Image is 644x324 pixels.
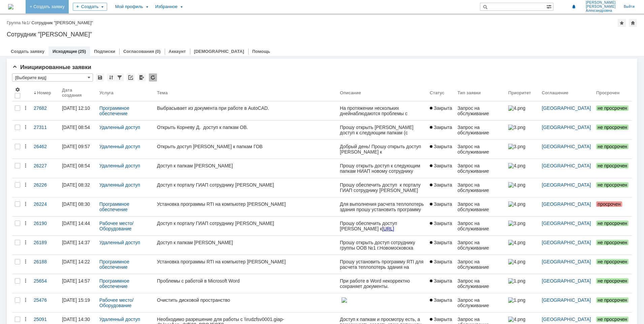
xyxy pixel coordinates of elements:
span: просрочен [596,201,622,207]
a: 1.png [506,274,539,293]
a: [GEOGRAPHIC_DATA] [542,240,591,245]
a: 4.png [506,197,539,216]
img: 4.png [508,259,525,264]
span: Закрыта [430,278,452,284]
a: Запрос на обслуживание [455,121,506,139]
img: logo [8,4,13,9]
span: Настройки [15,87,20,92]
span: не просрочен [596,125,629,130]
div: Запрос на обслуживание [457,278,503,289]
a: [DATE] 09:57 [59,140,97,159]
div: Соглашение [542,90,569,95]
div: Сохранить вид [96,73,104,82]
a: [DATE] 14:44 [59,217,97,235]
span: Закрыта [430,144,452,149]
div: 26188 [34,259,57,264]
div: Действия [23,125,28,130]
a: Закрыта [427,159,455,178]
a: Закрыта [427,236,455,255]
a: не просрочен [593,274,632,293]
div: Доступ к порталу ГИАП сотруднику [PERSON_NAME] [157,182,334,188]
a: Перейти на домашнюю страницу [8,4,13,9]
div: Статус [430,90,444,95]
a: 3.png [506,140,539,159]
a: Доступ к папкам [PERSON_NAME] [154,159,337,178]
div: Фильтрация... [116,73,124,82]
div: Действия [23,144,28,149]
div: Доступ к порталу ГИАП сотруднику [PERSON_NAME] [157,221,334,226]
span: Закрыта [430,125,452,130]
a: Закрыта [427,121,455,139]
a: Рабочее место/Оборудование [99,221,133,231]
a: [GEOGRAPHIC_DATA] [542,105,591,111]
div: Добавить в избранное [618,19,626,27]
a: Удаленный доступ [99,182,140,188]
a: 26227 [31,159,59,178]
div: Выбрасывает из документа при работе в AutoCAD. [157,105,334,111]
img: 3.png [508,125,525,130]
a: Установка программы RTI на компьютер [PERSON_NAME] [154,197,337,216]
a: [DATE] 08:54 [59,121,97,139]
a: [GEOGRAPHIC_DATA] [542,201,591,207]
a: Программное обеспечение [99,105,131,116]
a: 26188 [31,255,59,274]
span: Закрыта [430,201,452,207]
a: 4.png [506,255,539,274]
div: [DATE] 14:37 [62,240,90,245]
span: не просрочен [596,144,629,149]
div: 25654 [34,278,57,284]
a: Доступ к папкам [PERSON_NAME] [154,236,337,255]
th: Дата создания [59,84,97,101]
div: [DATE] 14:44 [62,221,90,226]
span: не просрочен [596,317,629,322]
div: Открыть доступ [PERSON_NAME] к папкам ГОВ [157,144,334,149]
a: не просрочен [593,236,632,255]
span: Закрыта [430,240,452,245]
div: Дата создания [62,88,89,98]
a: Удаленный доступ [99,144,140,149]
a: 27311 [31,121,59,139]
div: Экспорт списка [138,73,146,82]
span: н [11,5,13,11]
a: Запрос на обслуживание [455,255,506,274]
div: 26190 [34,221,57,226]
div: Проблемы с работой в Microsoft Word [157,278,334,284]
span: [PERSON_NAME] [586,1,616,5]
a: Запрос на обслуживание [455,140,506,159]
div: Сотрудник "[PERSON_NAME]" [7,31,637,38]
div: Тема [157,90,168,95]
div: Приоритет [508,90,531,95]
a: [GEOGRAPHIC_DATA] [542,125,591,130]
div: Номер [37,90,51,95]
a: [GEOGRAPHIC_DATA] [542,278,591,284]
a: 26226 [31,178,59,197]
a: [GEOGRAPHIC_DATA] [542,182,591,188]
div: Сделать домашней страницей [629,19,637,27]
a: не просрочен [593,255,632,274]
a: Запрос на обслуживание [455,197,506,216]
span: AutoCAD [60,11,79,16]
div: 25476 [34,297,57,303]
img: download [54,16,59,22]
a: Программное обеспечение [99,278,131,289]
a: Закрыта [427,101,455,120]
a: Открыть Корневу Д. доступ к папкам ОВ. [154,121,337,139]
span: Закрыта [430,259,452,264]
a: Запрос на обслуживание [455,178,506,197]
span: Закрыта [430,297,452,303]
div: / [7,20,31,25]
div: Услуга [99,90,114,95]
div: Установка программы RTI на компьютер [PERSON_NAME] [157,201,334,207]
a: Закрыта [427,178,455,197]
div: [DATE] 09:57 [62,144,90,149]
a: Установка программы RTI на компьютер [PERSON_NAME] [154,255,337,274]
a: Исходящие [53,49,77,54]
a: Группа №1 [7,20,29,25]
img: 4.png [508,182,525,188]
div: Сортировка... [107,73,115,82]
img: 4.png [508,317,525,322]
a: Запрос на обслуживание [455,159,506,178]
span: не просрочен [596,182,629,188]
div: [DATE] 14:30 [62,317,90,322]
a: [DATE] 12:10 [59,101,97,120]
